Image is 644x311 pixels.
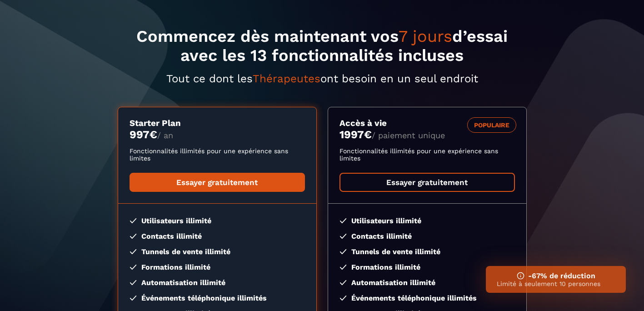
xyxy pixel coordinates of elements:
[399,27,452,46] span: 7 jours
[339,265,347,270] img: checked
[339,128,372,141] money: 1997
[339,296,347,301] img: checked
[130,263,305,271] li: Formations illimité
[130,147,305,162] p: Fonctionnalités illimités pour une expérience sans limites
[130,296,137,301] img: checked
[339,218,347,223] img: checked
[497,280,615,287] p: Limité à seulement 10 personnes
[130,278,305,287] li: Automatisation illimité
[130,234,137,239] img: checked
[130,265,137,270] img: checked
[339,278,515,287] li: Automatisation illimité
[130,216,305,225] li: Utilisateurs illimité
[339,118,515,128] h3: Accès à vie
[130,247,305,256] li: Tunnels de vente illimité
[118,72,527,85] p: Tout ce dont les ont besoin en un seul endroit
[497,271,615,280] h3: -67% de réduction
[339,280,347,285] img: checked
[339,249,347,254] img: checked
[372,130,445,140] span: / paiement unique
[130,280,137,285] img: checked
[467,117,516,133] div: POPULAIRE
[364,128,372,141] currency: €
[150,128,157,141] currency: €
[339,216,515,225] li: Utilisateurs illimité
[157,130,173,140] span: / an
[339,173,515,192] a: Essayer gratuitement
[253,72,320,85] span: Thérapeutes
[130,118,305,128] h3: Starter Plan
[130,249,137,254] img: checked
[118,27,527,65] h1: Commencez dès maintenant vos d’essai avec les 13 fonctionnalités incluses
[130,128,157,141] money: 997
[339,247,515,256] li: Tunnels de vente illimité
[130,173,305,192] a: Essayer gratuitement
[339,294,515,302] li: Événements téléphonique illimités
[130,232,305,241] li: Contacts illimité
[130,294,305,302] li: Événements téléphonique illimités
[339,147,515,162] p: Fonctionnalités illimités pour une expérience sans limites
[339,263,515,271] li: Formations illimité
[339,232,515,241] li: Contacts illimité
[517,272,524,280] img: ifno
[339,234,347,239] img: checked
[130,218,137,223] img: checked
